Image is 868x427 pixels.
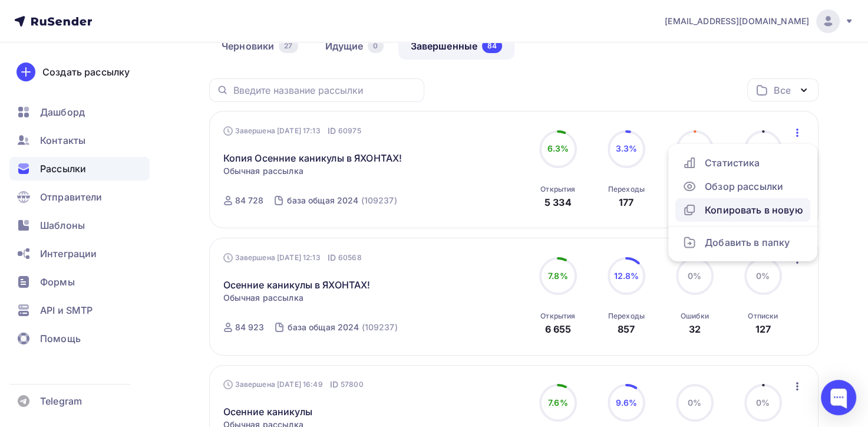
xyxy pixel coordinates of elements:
div: Переходы [608,311,645,321]
span: Обычная рассылка [223,292,303,304]
div: Ошибки [681,311,709,321]
span: 0% [756,271,770,281]
a: база общая 2024 (109237) [286,191,398,210]
div: Все [774,83,790,97]
span: Отправители [40,190,103,204]
div: Статистика [682,156,803,170]
div: Открытия [540,311,575,321]
span: Обычная рассылка [223,165,303,177]
span: ID [330,379,338,390]
div: 6 655 [544,322,571,336]
a: Осенние каникулы в ЯХОНТАХ! [223,278,371,292]
span: 0% [688,398,701,408]
span: 6.3% [547,143,569,153]
span: Формы [40,275,75,289]
div: Завершена [DATE] 16:49 [223,379,364,390]
a: [EMAIL_ADDRESS][DOMAIN_NAME] [665,9,854,33]
div: Открытия [540,185,575,194]
div: база общая 2024 [288,321,359,333]
div: Завершена [DATE] 17:13 [223,125,361,137]
span: 3.3% [615,143,637,153]
div: 127 [755,322,771,336]
input: Введите название рассылки [233,84,417,97]
a: Черновики27 [209,32,311,60]
a: Дашборд [9,100,150,124]
a: Формы [9,270,150,294]
span: ID [328,125,336,137]
div: 84 728 [235,195,264,206]
span: 9.6% [615,398,637,408]
a: Шаблоны [9,213,150,237]
div: 5 334 [544,195,572,209]
div: (109237) [361,195,397,206]
div: Создать рассылку [42,65,130,79]
div: 857 [618,322,635,336]
span: [EMAIL_ADDRESS][DOMAIN_NAME] [665,15,809,27]
span: 0% [688,271,701,281]
div: (109237) [361,321,397,333]
button: Все [747,78,819,101]
span: 57800 [341,379,364,390]
span: 7.8% [548,271,568,281]
a: Контакты [9,129,150,152]
div: Обзор рассылки [682,179,803,193]
span: Telegram [40,394,82,408]
a: Идущие0 [313,32,396,60]
span: 12.8% [613,271,639,281]
span: 60975 [338,125,361,137]
a: Завершенные84 [398,32,515,60]
span: ID [328,252,336,264]
a: Осенние каникулы [223,405,312,419]
a: Рассылки [9,157,150,180]
span: Контакты [40,133,85,147]
a: Отправители [9,185,150,209]
div: 177 [619,195,633,209]
a: база общая 2024 (109237) [286,318,398,337]
span: Интеграции [40,247,97,261]
span: 60568 [338,252,362,264]
span: Шаблоны [40,218,85,232]
div: Переходы [608,185,645,194]
div: 84 923 [235,321,265,333]
div: 0 [368,39,383,53]
div: Копировать в новую [682,203,803,217]
div: 84 [482,39,502,53]
a: Копия Осенние каникулы в ЯХОНТАХ! [223,151,402,165]
span: 7.6% [548,398,568,408]
span: Рассылки [40,162,86,176]
div: Добавить в папку [682,235,803,249]
div: Отписки [748,311,778,321]
div: база общая 2024 [287,195,358,206]
span: 0% [756,398,770,408]
span: API и SMTP [40,303,93,317]
div: 27 [279,39,298,53]
span: Дашборд [40,105,85,119]
div: Завершена [DATE] 12:13 [223,252,362,264]
div: 32 [689,322,701,336]
span: Помощь [40,331,81,346]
